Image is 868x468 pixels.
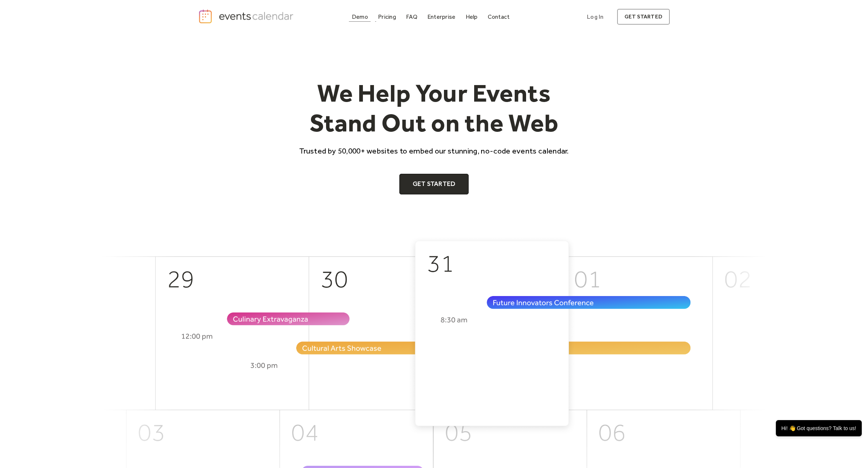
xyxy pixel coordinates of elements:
a: home [198,9,295,24]
div: FAQ [406,15,417,19]
a: Pricing [375,12,399,22]
a: get started [617,9,670,25]
a: FAQ [403,12,420,22]
a: Help [463,12,481,22]
div: Pricing [378,15,396,19]
a: Enterprise [424,12,458,22]
a: Log In [580,9,611,25]
a: Contact [485,12,513,22]
p: Trusted by 50,000+ websites to embed our stunning, no-code events calendar. [293,145,575,156]
div: Demo [352,15,368,19]
div: Help [466,15,478,19]
a: Get Started [399,174,469,194]
h1: We Help Your Events Stand Out on the Web [293,78,575,138]
div: Enterprise [427,15,455,19]
div: Contact [488,15,510,19]
a: Demo [349,12,371,22]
